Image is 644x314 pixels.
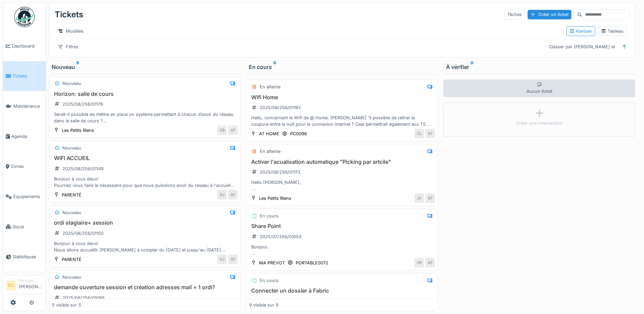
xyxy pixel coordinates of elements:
div: MA PREVOT [259,260,285,266]
a: Agenda [3,121,46,152]
div: Les Petits Riens [259,195,291,202]
h3: WIFI ACCUEIL [52,155,238,161]
div: En cours [260,213,278,219]
div: PARENTÉ [62,192,81,198]
div: AF [228,255,238,264]
div: Aucun ticket [443,80,635,97]
div: Nouveau [52,63,238,71]
div: Tickets [55,6,83,23]
div: 5 visible sur 5 [52,302,81,308]
div: Modèles [55,26,87,36]
a: Maintenance [3,91,46,121]
sup: 9 [273,63,276,71]
span: Équipements [13,193,43,200]
div: Kanban [569,28,592,34]
span: Agenda [11,133,43,140]
div: 2025/08/256/01149 [62,165,104,172]
div: GJ [217,255,227,264]
div: En cours [260,277,278,284]
span: Zones [11,163,43,170]
h3: Activer l'acualisation automatique "Picking par artcile" [249,159,435,165]
div: 2025/08/256/01176 [62,101,103,107]
div: Nouveau [62,80,81,87]
div: AF [425,258,435,267]
div: AF [228,125,238,135]
div: JV [415,193,424,203]
h3: ordi stagiaire+ session [52,220,238,226]
div: PARENTÉ [62,256,81,263]
div: PORTABLE0072 [296,260,328,266]
a: Tickets [3,61,46,91]
a: Équipements [3,181,46,212]
div: Filtres [55,42,81,52]
a: Statistiques [3,242,46,272]
div: En cours [249,63,435,71]
div: 2025/08/256/01173 [260,169,300,175]
span: Stock [13,224,43,230]
img: Badge_color-CXgf-gQk.svg [14,7,35,27]
div: Serait-il possible de mettre en place un système permettant à chacun d’avoir du réseau dans la sa... [52,111,238,124]
div: Bonjour, Des fichiers dans [GEOGRAPHIC_DATA] semblent être bloqués en mode actualisation. Les don... [249,244,435,257]
a: Zones [3,152,46,182]
div: 2025/07/256/01054 [260,233,301,240]
div: Bonjour à vous deux! Pourriez vous faire le nécessaire pour que nous puissions avoir du réseau à ... [52,176,238,189]
div: GP [415,258,424,267]
div: Nouveau [62,209,81,216]
h3: Horizon: salle de cours [52,91,238,97]
div: En attente [260,148,280,155]
div: 2025/08/256/01086 [62,295,105,301]
div: AF [228,190,238,199]
li: [PERSON_NAME] [19,278,43,293]
div: 2025/08/256/01192 [260,104,301,111]
div: Créer une intervention [516,120,563,126]
div: Les Petits Riens [62,127,94,134]
div: Créer un ticket [528,10,571,19]
li: EC [6,280,16,291]
h3: demande ouverture session et création adresses mail + 1 ordi? [52,284,238,291]
div: Hello, concernant le Wifi de @ Home. [PERSON_NAME] 'il possible de retirer la coupure entre la nu... [249,115,435,127]
div: Bonjour à vous deux! Nous allons accueillir [PERSON_NAME] à compter du [DATE] et jusqu'au [DATE].... [52,240,238,253]
h3: Wifi Home [249,94,435,101]
div: Nouveau [62,145,81,151]
div: Manager [19,278,43,283]
div: Tâches [504,10,525,19]
span: Maintenance [13,103,43,109]
span: Statistiques [13,254,43,260]
span: Dashboard [12,43,43,49]
div: GJ [217,190,227,199]
sup: 5 [76,63,79,71]
div: 2025/08/256/01150 [62,230,104,237]
div: En attente [260,84,280,90]
div: CL [415,129,424,138]
div: AT HOME [259,130,279,137]
div: AF [425,129,435,138]
a: Dashboard [3,31,46,61]
a: EC Manager[PERSON_NAME] [6,278,43,294]
div: PC0096 [290,130,307,137]
h3: Connecter un dossier à Fabric [249,287,435,294]
span: Tickets [13,73,43,79]
h3: Share Point [249,223,435,229]
div: AF [425,193,435,203]
div: 9 visible sur 9 [249,302,278,308]
sup: 0 [471,63,474,71]
div: Hello [PERSON_NAME], Encore une demande Power BI! Peux-tu activer l'actualisation automatique du ... [249,179,435,192]
div: 2025/07/256/00982 [260,298,302,304]
div: Classer par [PERSON_NAME] le [546,42,618,52]
div: Tableau [601,28,624,34]
div: Nouveau [62,274,81,280]
div: À vérifier [446,63,632,71]
div: CB [217,125,227,135]
a: Stock [3,212,46,242]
